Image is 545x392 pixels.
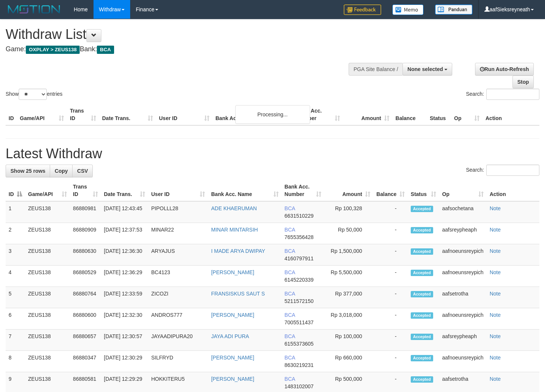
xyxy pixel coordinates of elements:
[392,4,424,15] img: Button%20Memo.svg
[294,104,343,125] th: Bank Acc. Number
[373,180,408,201] th: Balance: activate to sort column ascending
[101,308,148,330] td: [DATE] 12:32:30
[344,4,381,15] img: Feedback.jpg
[25,287,70,308] td: ZEUS138
[211,248,265,254] a: I MADE ARYA DWIPAY
[324,223,373,244] td: Rp 50,000
[439,266,487,287] td: aafnoeunsreypich
[235,105,310,124] div: Processing...
[99,104,156,125] th: Date Trans.
[324,308,373,330] td: Rp 3,018,000
[6,165,50,177] a: Show 25 rows
[408,180,439,201] th: Status: activate to sort column ascending
[25,266,70,287] td: ZEUS138
[97,46,114,54] span: BCA
[373,201,408,223] td: -
[77,168,88,174] span: CSV
[285,291,295,297] span: BCA
[439,351,487,372] td: aafnoeunsreypich
[439,330,487,351] td: aafsreypheaph
[70,330,101,351] td: 86880657
[490,205,501,211] a: Note
[392,104,427,125] th: Balance
[490,248,501,254] a: Note
[475,63,534,76] a: Run Auto-Refresh
[486,165,539,176] input: Search:
[156,104,212,125] th: User ID
[6,351,25,372] td: 8
[285,213,314,219] span: Copy 6631510229 to clipboard
[148,330,208,351] td: JAYAADIPURA20
[285,355,295,361] span: BCA
[212,104,294,125] th: Bank Acc. Name
[101,201,148,223] td: [DATE] 12:43:45
[208,180,281,201] th: Bank Acc. Name: activate to sort column ascending
[343,104,392,125] th: Amount
[451,104,483,125] th: Op
[411,227,433,233] span: Accepted
[6,46,356,53] h4: Game: Bank:
[490,333,501,339] a: Note
[285,234,314,240] span: Copy 7655356428 to clipboard
[25,351,70,372] td: ZEUS138
[439,201,487,223] td: aafsochetana
[285,376,295,382] span: BCA
[282,180,325,201] th: Bank Acc. Number: activate to sort column ascending
[25,330,70,351] td: ZEUS138
[6,146,539,161] h1: Latest Withdraw
[55,168,68,174] span: Copy
[19,89,47,100] select: Showentries
[6,201,25,223] td: 1
[411,312,433,319] span: Accepted
[324,266,373,287] td: Rp 5,500,000
[25,201,70,223] td: ZEUS138
[211,333,249,339] a: JAYA ADI PURA
[486,89,539,100] input: Search:
[466,89,539,100] label: Search:
[285,277,314,283] span: Copy 6145220339 to clipboard
[70,180,101,201] th: Trans ID: activate to sort column ascending
[373,351,408,372] td: -
[373,266,408,287] td: -
[490,269,501,275] a: Note
[211,312,254,318] a: [PERSON_NAME]
[285,312,295,318] span: BCA
[285,341,314,347] span: Copy 6155373605 to clipboard
[211,355,254,361] a: [PERSON_NAME]
[148,351,208,372] td: SILFRYD
[101,351,148,372] td: [DATE] 12:30:29
[285,319,314,325] span: Copy 7005511437 to clipboard
[70,308,101,330] td: 86880600
[70,244,101,266] td: 86880630
[435,4,472,15] img: panduan.png
[490,291,501,297] a: Note
[490,376,501,382] a: Note
[6,89,62,100] label: Show entries
[211,291,265,297] a: FRANSISKUS SAUT S
[101,244,148,266] td: [DATE] 12:36:30
[439,223,487,244] td: aafsreypheaph
[70,287,101,308] td: 86880764
[411,376,433,383] span: Accepted
[285,255,314,261] span: Copy 4160797911 to clipboard
[6,104,17,125] th: ID
[25,223,70,244] td: ZEUS138
[6,330,25,351] td: 7
[349,63,402,76] div: PGA Site Balance /
[324,244,373,266] td: Rp 1,500,000
[67,104,99,125] th: Trans ID
[324,351,373,372] td: Rp 660,000
[324,201,373,223] td: Rp 100,328
[148,287,208,308] td: ZICOZI
[427,104,451,125] th: Status
[148,180,208,201] th: User ID: activate to sort column ascending
[25,180,70,201] th: Game/API: activate to sort column ascending
[439,180,487,201] th: Op: activate to sort column ascending
[490,227,501,233] a: Note
[148,223,208,244] td: MINAR22
[285,205,295,211] span: BCA
[6,244,25,266] td: 3
[148,266,208,287] td: BC4123
[439,308,487,330] td: aafnoeunsreypich
[285,362,314,368] span: Copy 8630219231 to clipboard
